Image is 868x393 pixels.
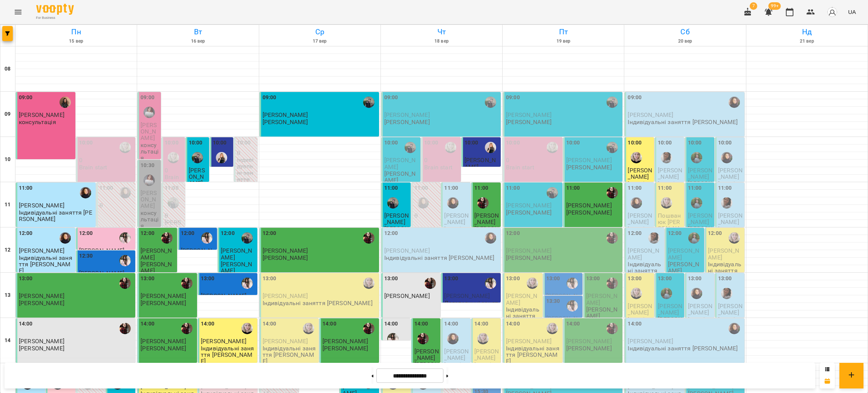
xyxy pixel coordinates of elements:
[607,142,618,153] img: Тарас Мурава
[192,152,203,163] img: Тарас Мурава
[721,197,732,209] img: Ганна Столяр
[363,232,374,244] img: Вікторія Жежера
[363,278,374,289] img: Кобець Каріна
[387,197,399,209] img: Тарас Мурава
[506,164,534,170] p: Brain start
[445,142,456,153] img: Кобець Каріна
[607,187,618,198] div: Вікторія Жежера
[658,180,683,213] p: Індивідуальні заняття [PERSON_NAME]
[141,161,154,170] label: 10:30
[661,152,672,163] div: Ганна Столяр
[181,229,195,238] label: 12:00
[506,119,552,125] p: [PERSON_NAME]
[60,232,71,244] img: Вікторія Мороз
[607,97,618,108] img: Тарас Мурава
[141,229,154,238] label: 12:00
[691,197,702,209] img: Анна Андрійчук
[168,197,179,209] img: Тарас Мурава
[80,187,91,198] div: Вікторія Мороз
[631,288,642,299] img: Кобець Каріна
[769,2,781,10] span: 99+
[119,187,131,198] img: Вікторія Мороз
[141,142,159,161] p: консультація
[181,247,212,261] span: [PERSON_NAME]
[658,139,672,147] label: 10:00
[547,187,558,198] div: Тарас Мурава
[414,184,428,192] label: 11:00
[144,107,155,118] div: Катерина Стрій
[260,38,379,45] h6: 17 вер
[201,275,215,283] label: 13:00
[567,278,578,289] img: Софія Пенькова
[165,139,179,147] label: 10:00
[19,202,64,209] span: [PERSON_NAME]
[729,97,740,108] div: Вікторія Мороз
[263,111,308,118] span: [PERSON_NAME]
[504,26,623,38] h6: Пт
[144,175,155,186] img: Катерина Стрій
[237,139,251,147] label: 10:00
[485,97,496,108] div: Тарас Мурава
[363,97,374,108] img: Тарас Мурава
[566,184,580,192] label: 11:00
[5,201,11,209] h6: 11
[303,323,314,334] img: Кобець Каріна
[201,232,212,244] img: Софія Пенькова
[384,184,398,192] label: 11:00
[263,247,308,254] span: [PERSON_NAME]
[221,229,235,238] label: 12:00
[263,275,277,283] label: 13:00
[79,252,93,260] label: 12:30
[625,26,744,38] h6: Сб
[628,320,642,328] label: 14:00
[237,157,256,202] p: Індивідуальні заняття [PERSON_NAME]
[474,212,499,226] span: [PERSON_NAME]
[181,278,193,289] img: Вікторія Жежера
[474,226,499,239] p: [PERSON_NAME]
[414,320,428,328] label: 14:00
[241,323,253,334] img: Кобець Каріна
[485,142,496,153] img: Гончарук Богдана
[628,184,642,192] label: 11:00
[425,278,436,289] img: Вікторія Жежера
[668,229,682,238] label: 12:00
[141,189,157,210] span: [PERSON_NAME]
[384,111,430,118] span: [PERSON_NAME]
[417,197,429,209] img: Вікторія Мороз
[5,65,11,73] h6: 08
[628,247,659,261] span: [PERSON_NAME]
[138,38,257,45] h6: 16 вер
[444,320,458,328] label: 14:00
[688,232,700,244] img: Анна Андрійчук
[384,275,398,283] label: 13:00
[19,119,56,125] p: консультація
[729,323,740,334] img: Вікторія Мороз
[79,229,93,238] label: 12:00
[661,288,672,299] img: Анна Андрійчук
[527,278,538,289] img: Кобець Каріна
[168,152,179,163] div: Кобець Каріна
[827,7,837,17] img: avatar_s.png
[718,275,732,283] label: 13:00
[216,152,227,163] img: Гончарук Богдана
[9,3,27,21] button: Menu
[141,320,154,328] label: 14:00
[607,232,618,244] div: Вікторія Жежера
[119,232,131,244] img: Софія Пенькова
[506,157,561,163] p: 0
[263,94,277,102] label: 09:00
[17,26,136,38] h6: Пн
[506,247,552,254] span: [PERSON_NAME]
[566,202,612,209] span: [PERSON_NAME]
[718,184,732,192] label: 11:00
[141,275,154,283] label: 13:00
